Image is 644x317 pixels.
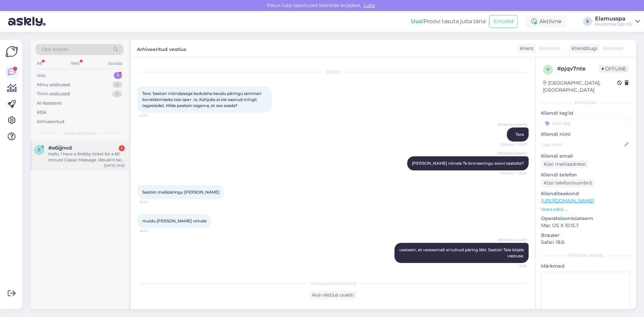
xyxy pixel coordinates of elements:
[48,145,72,151] span: #e6ijjnvd
[599,65,629,72] span: Offline
[501,142,527,147] span: Nähtud ✓ 15:53
[38,147,41,152] span: e
[411,18,424,24] b: Uus!
[541,198,594,204] a: [URL][DOMAIN_NAME]
[140,228,165,233] span: 16:04
[112,91,122,97] div: 0
[541,160,589,169] div: Küsi meiliaadressi
[583,17,592,26] div: E
[541,118,631,128] input: Lisa tag
[138,69,529,75] div: [DATE]
[541,153,631,160] p: Kliendi email
[541,215,631,222] p: Operatsioonisüsteem
[541,206,631,212] p: Vaata edasi ...
[501,263,527,268] span: 16:18
[411,17,486,25] div: Proovi tasuta juba täna:
[569,45,597,52] div: Klienditugi
[64,130,95,136] span: Uued vestlused
[5,45,18,58] img: Askly Logo
[142,218,207,223] span: muidu [PERSON_NAME] nimele
[541,253,631,259] div: [PERSON_NAME]
[362,2,377,8] span: Luba
[37,109,47,116] div: Kõik
[310,280,356,286] span: Vestlus on arhiveeritud
[595,21,633,27] div: Mustamäe Spa OÜ
[140,200,165,205] span: 16:04
[37,82,70,88] div: Minu vestlused
[112,82,122,88] div: 0
[603,45,624,52] span: Estonian
[543,80,617,94] div: [GEOGRAPHIC_DATA], [GEOGRAPHIC_DATA]
[557,65,599,73] div: # pjqv7nte
[37,100,62,107] div: AI Assistent
[498,151,527,156] span: [PERSON_NAME]
[595,16,633,21] div: Elamusspa
[517,45,534,52] div: Klient
[541,239,631,246] p: Safari 18.6
[140,113,165,118] span: 14:32
[114,72,122,79] div: 1
[547,67,550,72] span: p
[541,178,595,188] div: Küsi telefoninumbrit
[142,91,262,108] span: Tere. Saatsin mõndaaega kodulehe kaudu päringu seminari korraldamiseks teie spa+ -is. Kahjuks ei ...
[107,59,123,68] div: Socials
[539,45,560,52] span: Estonian
[498,237,527,243] span: [PERSON_NAME]
[500,171,527,176] span: Nähtud ✓ 15:54
[516,132,524,137] span: Tere
[37,118,64,125] div: Arhiveeritud
[309,290,357,300] div: Ava vestlus uuesti
[142,190,219,195] span: Saatsin meilipäringu [PERSON_NAME]
[36,59,43,68] div: All
[541,141,623,148] input: Lisa nimi
[541,131,631,138] p: Kliendi nimi
[541,232,631,239] p: Brauser
[412,161,524,166] span: [PERSON_NAME] nimele Te broneeringu soovi saatsite?
[37,91,70,97] div: Tiimi vestlused
[541,100,631,106] div: Kliendi info
[48,151,125,163] div: Hello, I have a Stebby ticket for a 60 minute Classic Massage. Would it be possible to book this ...
[37,72,46,79] div: Uus
[541,222,631,229] p: Mac OS X 10.15.7
[489,15,518,28] button: Emailid
[42,46,68,53] span: Otsi kliente
[541,110,631,117] p: Kliendi tag'id
[526,15,567,28] div: Aktiivne
[541,263,631,270] p: Märkmed
[399,247,525,258] span: vaatasin, et varasemalt ei tulnud päring läbi. Saatsin Teie kirjale vastuse.
[541,190,631,197] p: Klienditeekond
[104,163,125,168] div: [DATE] 10:52
[69,59,81,68] div: Web
[541,171,631,178] p: Kliendi telefon
[595,16,640,27] a: ElamusspaMustamäe Spa OÜ
[137,44,186,53] label: Arhiveeritud vestlus
[119,145,125,151] div: 1
[498,122,527,127] span: [PERSON_NAME]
